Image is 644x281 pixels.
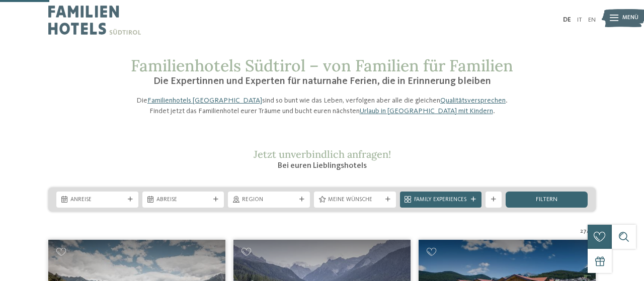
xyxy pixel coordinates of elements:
p: Die sind so bunt wie das Leben, verfolgen aber alle die gleichen . Findet jetzt das Familienhotel... [131,96,513,116]
span: Family Experiences [414,196,468,204]
span: Anreise [70,196,124,204]
a: DE [563,17,571,23]
a: Familienhotels [GEOGRAPHIC_DATA] [147,97,262,104]
span: / [587,228,589,236]
span: Region [242,196,296,204]
a: EN [588,17,596,23]
span: 27 [580,228,587,236]
span: Menü [622,14,638,22]
span: Die Expertinnen und Experten für naturnahe Ferien, die in Erinnerung bleiben [153,76,491,86]
span: Meine Wünsche [328,196,382,204]
span: Familienhotels Südtirol – von Familien für Familien [131,55,513,76]
a: IT [577,17,582,23]
span: Jetzt unverbindlich anfragen! [254,148,391,160]
span: filtern [536,197,557,203]
a: Qualitätsversprechen [440,97,506,104]
span: Bei euren Lieblingshotels [278,162,367,170]
a: Urlaub in [GEOGRAPHIC_DATA] mit Kindern [360,108,493,115]
span: Abreise [156,196,210,204]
